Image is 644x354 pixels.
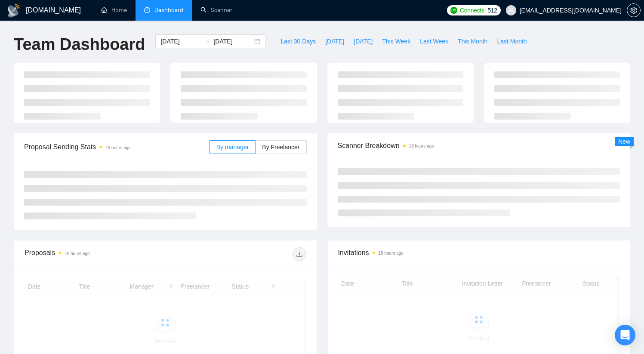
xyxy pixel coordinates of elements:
[101,6,127,14] a: homeHome
[420,37,448,46] span: Last Week
[338,247,620,258] span: Invitations
[338,140,620,151] span: Scanner Breakdown
[65,251,89,256] time: 18 hours ago
[14,34,145,55] h1: Team Dashboard
[415,34,453,48] button: Last Week
[409,144,434,148] time: 18 hours ago
[213,37,253,46] input: End date
[627,7,640,14] span: setting
[453,34,492,48] button: This Month
[200,6,232,14] a: searchScanner
[24,142,210,152] span: Proposal Sending Stats
[627,3,641,17] button: setting
[216,144,249,151] span: By manager
[349,34,377,48] button: [DATE]
[382,37,410,46] span: This Week
[160,37,200,46] input: Start date
[7,4,21,18] img: logo
[354,37,373,46] span: [DATE]
[492,34,531,48] button: Last Month
[487,6,497,15] span: 512
[105,145,130,150] time: 18 hours ago
[497,37,527,46] span: Last Month
[276,34,320,48] button: Last 30 Days
[379,251,404,255] time: 18 hours ago
[203,38,210,45] span: swap-right
[627,7,641,14] a: setting
[615,325,635,345] div: Open Intercom Messenger
[460,6,486,15] span: Connects:
[458,37,487,46] span: This Month
[325,37,344,46] span: [DATE]
[25,247,165,261] div: Proposals
[144,7,150,13] span: dashboard
[377,34,415,48] button: This Week
[154,6,183,14] span: Dashboard
[203,38,210,45] span: to
[280,37,316,46] span: Last 30 Days
[320,34,349,48] button: [DATE]
[508,7,514,13] span: user
[618,138,630,145] span: New
[262,144,299,151] span: By Freelancer
[450,7,457,14] img: upwork-logo.png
